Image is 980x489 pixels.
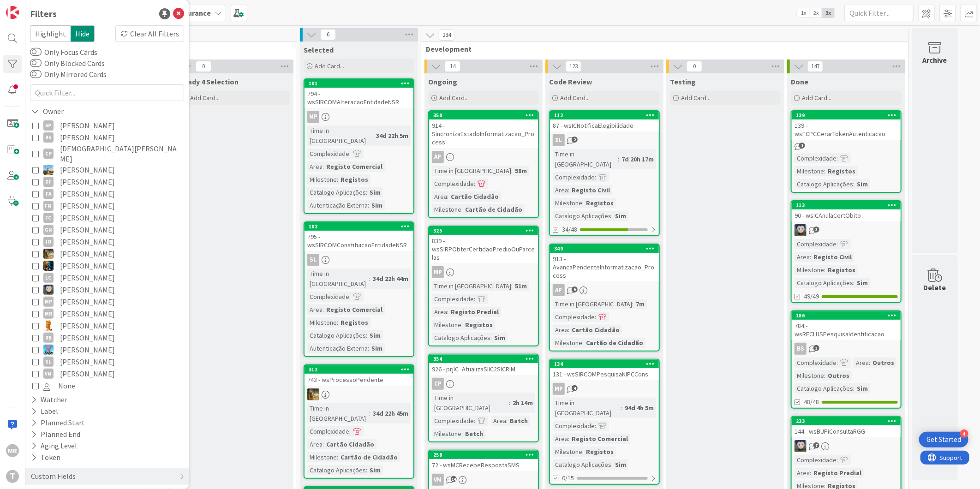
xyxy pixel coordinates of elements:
label: Only Mirrored Cards [30,69,107,80]
span: : [372,131,374,141]
div: 139139 - wsFCPCGerarTokenAutenticacao [792,111,901,140]
div: Registo Predial [448,307,501,317]
div: Area [307,161,323,172]
span: [PERSON_NAME] [60,368,115,380]
div: Sim [367,330,383,340]
span: [PERSON_NAME] [60,308,115,320]
div: 795 - wsSIRCOMConstituicaoEntidadeNSR [305,231,413,251]
div: AP [43,120,54,131]
span: Testing [670,77,696,86]
img: DG [43,165,54,175]
div: Complexidade [432,179,474,189]
button: Only Blocked Cards [30,59,42,68]
span: [PERSON_NAME] [60,296,115,308]
div: Outros [825,370,852,381]
div: CP [43,149,54,159]
div: Complexidade [795,239,837,249]
div: AP [432,151,444,163]
span: : [611,211,613,221]
div: Time in [GEOGRAPHIC_DATA] [432,166,511,176]
img: LS [795,224,807,236]
div: Sim [369,200,385,210]
div: Catalogo Aplicações [432,333,490,343]
button: JC [PERSON_NAME] [32,248,182,260]
div: 134131 - wsSIRCOMPesquisaNIPCCons [550,360,659,380]
span: None [58,380,75,392]
div: Catalogo Aplicações [795,179,853,189]
button: BS [PERSON_NAME] [32,131,182,143]
div: 101 [305,79,413,88]
div: Area [553,185,568,195]
span: : [323,304,324,315]
label: Only Focus Cards [30,47,97,58]
div: 312743 - wsProcessoPendente [305,365,413,386]
span: [PERSON_NAME] [60,131,115,143]
span: : [447,307,448,317]
span: [PERSON_NAME] [60,164,115,176]
span: Development [426,44,897,54]
span: : [837,358,838,368]
button: CP [DEMOGRAPHIC_DATA][PERSON_NAME] [32,143,182,164]
div: MP [429,266,538,278]
span: [PERSON_NAME] [60,224,115,236]
span: [PERSON_NAME] [60,176,115,188]
div: 102 [309,223,413,230]
div: Milestone [795,370,824,381]
span: 9 [572,286,578,292]
div: 131 - wsSIRCOMPesquisaNIPCCons [550,368,659,380]
div: Milestone [307,174,337,185]
span: 3 [813,227,819,233]
span: : [461,320,463,330]
img: LS [795,440,807,452]
div: Time in [GEOGRAPHIC_DATA] [432,281,511,291]
div: 7m [633,299,647,309]
div: MR [43,309,54,319]
span: : [447,191,448,202]
div: 58m [513,166,529,176]
div: 139 - wsFCPCGerarTokenAutenticacao [792,119,901,140]
button: RB [PERSON_NAME] [32,332,182,344]
button: LS [PERSON_NAME] [32,284,182,296]
div: 134 [550,360,659,368]
span: Code Review [549,77,592,86]
div: Registos [338,174,370,185]
div: 34d 22h 5m [374,131,411,141]
div: GN [43,225,54,235]
button: SF [PERSON_NAME] [32,344,182,356]
img: SF [43,345,54,355]
div: 139 [796,112,901,119]
button: DF [PERSON_NAME] [32,176,182,188]
button: JC [PERSON_NAME] [32,260,182,272]
div: Archive [923,54,947,66]
span: [PERSON_NAME] [60,236,115,248]
span: [PERSON_NAME] [60,212,115,224]
div: Area [795,252,810,262]
span: : [824,265,825,275]
div: Milestone [553,198,582,208]
div: 34d 22h 44m [370,274,411,284]
div: Catalogo Aplicações [307,330,366,340]
div: AP [553,284,565,296]
div: FC [43,213,54,223]
div: MP [550,383,659,395]
div: Complexidade [553,172,595,182]
span: Add Card... [802,94,831,102]
span: : [461,204,463,215]
span: : [810,252,811,262]
span: 147 [807,61,823,72]
div: SL [305,254,413,266]
div: Cartão de Cidadão [463,204,525,215]
div: Area [432,307,447,317]
div: Registos [584,198,616,208]
span: 6 [320,29,336,40]
span: 14 [445,61,460,72]
span: Add Card... [439,94,469,102]
div: Registos [825,265,858,275]
div: 7d 20h 17m [619,154,656,164]
span: [PERSON_NAME] [60,332,115,344]
div: Complexidade [795,153,837,163]
div: 350914 - SincronizaEstadoInformatizacao_Process [429,111,538,148]
div: Sim [855,179,870,189]
span: Support [19,1,42,12]
span: : [869,358,870,368]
